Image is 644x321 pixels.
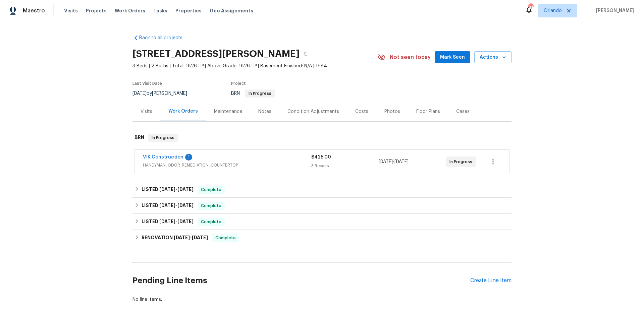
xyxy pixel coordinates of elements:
[132,51,300,57] h2: [STREET_ADDRESS][PERSON_NAME]
[198,218,224,225] span: Complete
[132,265,470,296] h2: Pending Line Items
[300,48,312,60] button: Copy Address
[214,108,242,115] div: Maintenance
[153,8,167,13] span: Tasks
[198,202,224,209] span: Complete
[132,230,512,246] div: RENOVATION [DATE]-[DATE]Complete
[311,155,331,159] span: $425.00
[143,162,311,169] span: HANDYMAN, ODOR_REMEDIATION, COUNTERTOP
[132,81,162,85] span: Last Visit Date
[177,203,194,208] span: [DATE]
[132,91,147,96] span: [DATE]
[355,108,368,115] div: Costs
[175,7,202,14] span: Properties
[440,53,465,62] span: Mark Seen
[141,108,152,115] div: Visits
[142,234,208,242] h6: RENOVATION
[142,186,194,194] h6: LISTED
[287,108,339,115] div: Condition Adjustments
[593,7,634,14] span: [PERSON_NAME]
[174,235,190,240] span: [DATE]
[177,187,194,192] span: [DATE]
[474,51,512,64] button: Actions
[64,7,78,14] span: Visits
[115,7,145,14] span: Work Orders
[528,4,533,11] div: 41
[544,7,562,14] span: Orlando
[258,108,271,115] div: Notes
[132,35,197,41] a: Back to all projects
[159,187,175,192] span: [DATE]
[149,134,177,141] span: In Progress
[159,187,194,192] span: -
[246,91,274,95] span: In Progress
[435,51,470,64] button: Mark Seen
[379,158,409,165] span: -
[449,158,475,165] span: In Progress
[192,235,208,240] span: [DATE]
[132,182,512,198] div: LISTED [DATE]-[DATE]Complete
[456,108,470,115] div: Cases
[168,108,198,115] div: Work Orders
[231,81,246,85] span: Project
[142,202,194,210] h6: LISTED
[174,235,208,240] span: -
[177,219,194,224] span: [DATE]
[185,154,192,160] div: 1
[311,163,379,169] div: 3 Repairs
[159,219,175,224] span: [DATE]
[480,53,506,62] span: Actions
[159,219,194,224] span: -
[416,108,440,115] div: Floor Plans
[470,277,512,284] div: Create Line Item
[143,155,183,159] a: VIK Construction
[86,7,107,14] span: Projects
[379,159,393,164] span: [DATE]
[132,63,378,69] span: 3 Beds | 2 Baths | Total: 1826 ft² | Above Grade: 1826 ft² | Basement Finished: N/A | 1984
[384,108,400,115] div: Photos
[132,89,195,98] div: by [PERSON_NAME]
[159,203,175,208] span: [DATE]
[132,198,512,214] div: LISTED [DATE]-[DATE]Complete
[23,7,45,14] span: Maestro
[213,235,238,241] span: Complete
[210,7,253,14] span: Geo Assignments
[135,134,144,142] h6: BRN
[390,54,431,61] span: Not seen today
[231,91,275,96] span: BRN
[132,214,512,230] div: LISTED [DATE]-[DATE]Complete
[198,186,224,193] span: Complete
[394,159,409,164] span: [DATE]
[159,203,194,208] span: -
[132,127,512,148] div: BRN In Progress
[142,218,194,226] h6: LISTED
[132,296,512,303] div: No line items.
